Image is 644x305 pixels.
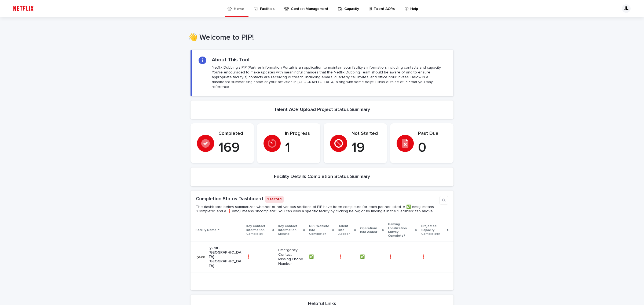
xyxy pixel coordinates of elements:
p: Operations Info Added? [360,225,381,235]
p: Completed [218,131,247,137]
p: Key Contact Information Complete? [246,223,271,237]
div: JL [622,4,631,13]
h2: Talent AOR Upload Project Status Summary [274,107,370,113]
img: ifQbXi3ZQGMSEF7WDB7W [11,3,36,14]
p: Netflix Dubbing's PIP (Partner Information Portal) is an application to maintain your facility's ... [212,65,447,90]
p: Facility Name [196,227,217,233]
h2: Facility Details Completion Status Summary [274,174,370,180]
p: ❗️ [246,254,252,259]
p: 0 [418,140,447,156]
p: 19 [352,140,380,156]
p: ❗️ [388,254,394,259]
p: The dashboard below summarizes whether or not various sections of PIP have been completed for eac... [196,205,437,214]
h1: 👋 Welcome to PIP! [188,33,451,42]
p: ✅ [309,254,315,259]
p: 169 [218,140,247,156]
tr: Iyuno - [GEOGRAPHIC_DATA] - [GEOGRAPHIC_DATA]❗️❗️ Emergency Contact Missing Phone Number,✅✅ ❗️❗️ ... [191,241,453,273]
p: Projected Capacity Completed? [421,223,445,237]
p: Not Started [352,131,380,137]
p: 1 record [265,196,284,203]
p: NP3 Website Info Complete? [309,223,331,237]
p: Iyuno - [GEOGRAPHIC_DATA] - [GEOGRAPHIC_DATA] [208,246,242,268]
p: In Progress [285,131,314,137]
p: ❗️ [338,254,344,259]
p: ✅ [360,254,366,259]
a: Completion Status Dashboard [196,196,263,201]
p: Gaming Localization Survey Complete? [388,221,414,239]
p: Talent Info Added? [338,223,353,237]
p: Emergency Contact Missing Phone Number, [278,248,305,266]
h2: About This Tool [212,57,250,63]
p: 1 [285,140,314,156]
p: Key Contact Information Missing [278,223,302,237]
p: Past Due [418,131,447,137]
p: ❗️ [421,254,427,259]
